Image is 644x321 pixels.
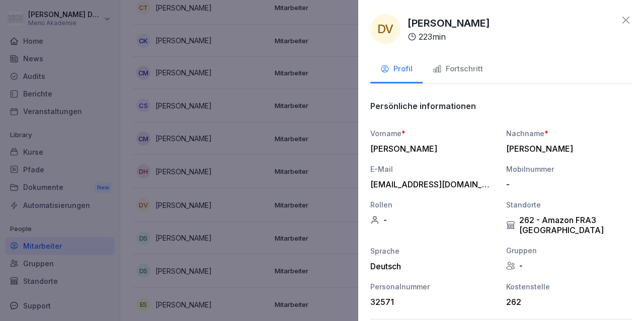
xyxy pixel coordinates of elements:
[506,281,632,292] div: Kostenstelle
[506,297,627,307] div: 262
[370,261,496,271] div: Deutsch
[370,164,496,174] div: E-Mail
[370,101,476,111] p: Persönliche informationen
[370,297,491,307] div: 32571
[506,245,632,256] div: Gruppen
[370,56,423,83] button: Profil
[370,128,496,139] div: Vorname
[370,179,491,189] div: [EMAIL_ADDRESS][DOMAIN_NAME]
[419,31,446,43] p: 223 min
[370,199,496,210] div: Rollen
[370,215,496,225] div: -
[370,246,496,256] div: Sprache
[506,261,632,271] div: -
[370,14,400,44] div: DV
[506,199,632,210] div: Standorte
[506,179,627,189] div: -
[423,56,493,83] button: Fortschritt
[506,164,632,174] div: Mobilnummer
[380,63,413,75] div: Profil
[433,63,483,75] div: Fortschritt
[506,144,627,154] div: [PERSON_NAME]
[506,215,632,235] div: 262 - Amazon FRA3 [GEOGRAPHIC_DATA]
[370,144,491,154] div: [PERSON_NAME]
[506,128,632,139] div: Nachname
[408,16,490,31] p: [PERSON_NAME]
[370,281,496,292] div: Personalnummer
